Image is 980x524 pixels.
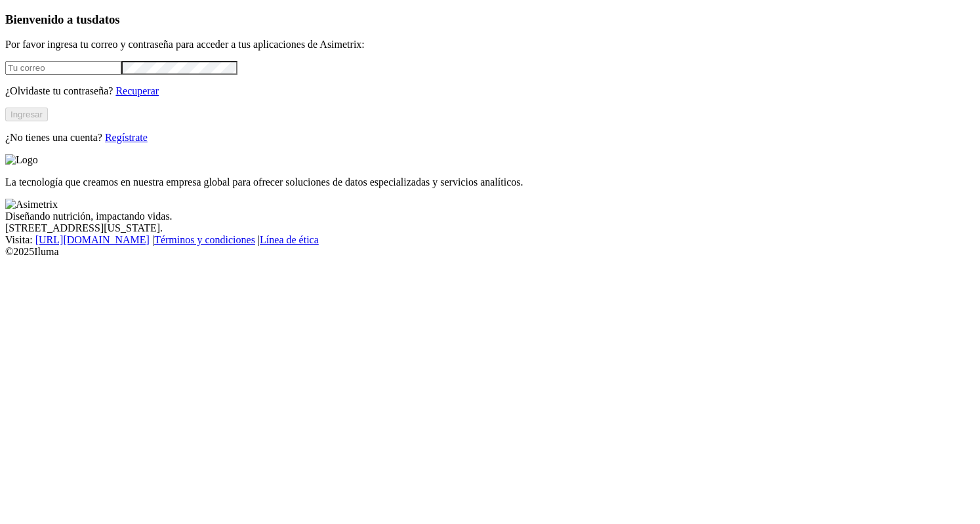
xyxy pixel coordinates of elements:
a: Regístrate [105,132,148,143]
p: La tecnología que creamos en nuestra empresa global para ofrecer soluciones de datos especializad... [5,176,975,188]
span: datos [92,12,120,26]
img: Asimetrix [5,199,58,211]
a: Términos y condiciones [154,234,255,245]
button: Ingresar [5,108,48,121]
input: Tu correo [5,61,121,75]
p: Por favor ingresa tu correo y contraseña para acceder a tus aplicaciones de Asimetrix: [5,39,975,50]
a: Línea de ética [260,234,319,245]
a: Recuperar [115,85,159,96]
p: ¿No tienes una cuenta? [5,132,975,144]
h3: Bienvenido a tus [5,12,975,27]
a: [URL][DOMAIN_NAME] [35,234,150,245]
p: ¿Olvidaste tu contraseña? [5,85,975,97]
div: Visita : | | [5,234,975,246]
div: © 2025 Iluma [5,246,975,258]
div: Diseñando nutrición, impactando vidas. [5,211,975,222]
div: [STREET_ADDRESS][US_STATE]. [5,222,975,234]
img: Logo [5,154,38,166]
